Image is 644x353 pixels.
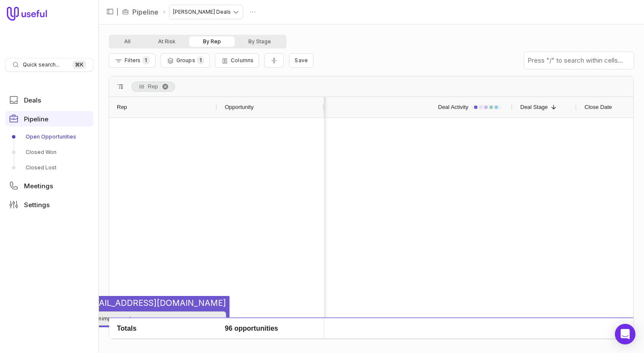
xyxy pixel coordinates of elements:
[109,53,155,68] button: Filter Pipeline
[5,111,93,127] a: Pipeline
[142,56,149,64] span: 1
[24,202,50,208] span: Settings
[125,57,140,63] span: Filters
[24,183,53,189] span: Meetings
[176,57,195,63] span: Groups
[5,161,93,175] a: Closed Lost
[231,57,253,63] span: Columns
[264,53,284,68] button: Collapse all rows
[5,145,93,159] a: Closed Won
[235,36,285,47] button: By Stage
[110,36,144,47] button: All
[5,92,93,108] a: Deals
[295,57,308,63] span: Save
[23,61,60,68] span: Quick search...
[5,130,93,175] div: Pipeline submenu
[438,102,468,112] span: Deal Activity
[215,53,259,68] button: Columns
[225,102,253,112] span: Opportunity
[24,116,48,122] span: Pipeline
[5,178,93,193] a: Meetings
[144,36,189,47] button: At Risk
[584,102,612,112] span: Close Date
[72,60,86,69] kbd: ⌘ K
[131,81,175,92] span: Rep. Press ENTER to sort. Press DELETE to remove
[131,81,175,92] div: Row Groups
[5,197,93,212] a: Settings
[615,324,635,344] div: Open Intercom Messenger
[5,130,93,144] a: Open Opportunities
[104,5,116,18] button: Collapse sidebar
[289,53,313,68] button: Create a new saved view
[197,56,204,64] span: 1
[117,102,127,112] span: Rep
[132,7,158,17] a: Pipeline
[24,97,41,103] span: Deals
[524,52,634,69] input: Press "/" to search within cells...
[148,81,158,92] span: Rep
[520,102,548,112] span: Deal Stage
[161,53,210,68] button: Group Pipeline
[116,7,119,17] span: |
[246,6,259,18] button: Actions
[189,36,235,47] button: By Rep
